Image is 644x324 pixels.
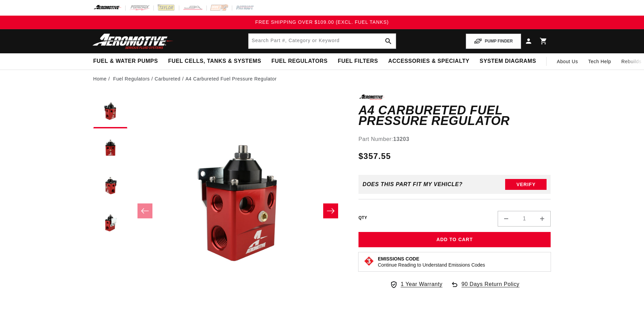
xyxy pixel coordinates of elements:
[378,256,419,262] strong: Emissions Code
[393,136,409,142] strong: 13203
[93,75,107,83] a: Home
[358,215,367,221] label: QTY
[364,256,374,267] img: Emissions code
[168,58,261,65] span: Fuel Cells, Tanks & Systems
[621,58,641,65] span: Rebuilds
[338,58,378,65] span: Fuel Filters
[255,19,389,25] span: FREE SHIPPING OVER $109.00 (EXCL. FUEL TANKS)
[358,232,551,247] button: Add to Cart
[333,53,383,69] summary: Fuel Filters
[583,53,617,70] summary: Tech Help
[93,169,127,203] button: Load image 3 in gallery view
[358,135,551,144] div: Part Number:
[475,53,541,69] summary: System Diagrams
[249,34,396,49] input: Search by Part Number, Category or Keyword
[557,59,578,64] span: About Us
[378,262,485,268] p: Continue Reading to Understand Emissions Codes
[358,150,391,162] span: $357.55
[505,179,547,190] button: Verify
[323,203,338,218] button: Slide right
[461,280,519,295] span: 90 Days Return Policy
[155,75,186,83] li: Carbureted
[388,58,470,65] span: Accessories & Specialty
[390,280,442,289] a: 1 Year Warranty
[93,132,127,166] button: Load image 2 in gallery view
[163,53,266,69] summary: Fuel Cells, Tanks & Systems
[88,53,163,69] summary: Fuel & Water Pumps
[113,75,154,83] li: Fuel Regulators
[93,206,127,240] button: Load image 4 in gallery view
[93,58,158,65] span: Fuel & Water Pumps
[383,53,475,69] summary: Accessories & Specialty
[480,58,536,65] span: System Diagrams
[137,203,152,218] button: Slide left
[266,53,332,69] summary: Fuel Regulators
[466,34,521,49] button: PUMP FINDER
[401,280,442,289] span: 1 Year Warranty
[93,94,127,128] button: Load image 1 in gallery view
[552,53,583,70] a: About Us
[450,280,519,295] a: 90 Days Return Policy
[271,58,327,65] span: Fuel Regulators
[588,58,611,65] span: Tech Help
[93,75,551,83] nav: breadcrumbs
[185,75,277,83] li: A4 Carbureted Fuel Pressure Regulator
[378,256,485,268] button: Emissions CodeContinue Reading to Understand Emissions Codes
[358,105,551,126] h1: A4 Carbureted Fuel Pressure Regulator
[91,33,176,49] img: Aeromotive
[363,181,463,187] div: Does This part fit My vehicle?
[381,34,396,49] button: search button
